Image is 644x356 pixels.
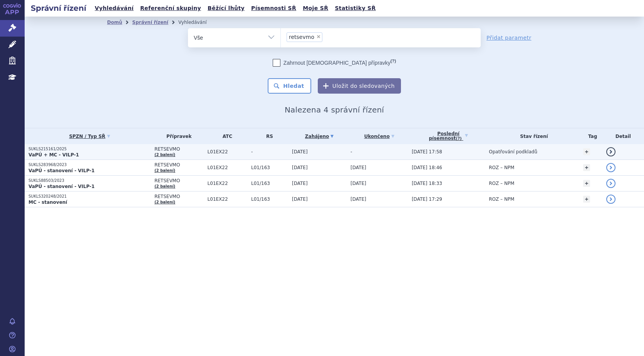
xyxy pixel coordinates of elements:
span: [DATE] 17:29 [412,196,442,202]
span: - [251,149,288,154]
strong: VaPÚ + MC - VILP-1 [29,152,79,158]
button: Uložit do sledovaných [318,78,401,94]
span: RETSEVMO [154,146,204,152]
a: SPZN / Typ SŘ [29,131,151,142]
span: ROZ – NPM [489,196,514,202]
span: RETSEVMO [154,194,204,199]
span: [DATE] 17:58 [412,149,442,154]
a: Zahájeno [292,131,347,142]
span: RETSEVMO [154,162,204,168]
strong: VaPÚ - stanovení - VILP-1 [29,184,95,189]
span: × [316,34,321,39]
a: detail [606,147,615,156]
span: Opatřování podkladů [489,149,537,154]
p: SUKLS88503/2023 [29,178,151,183]
span: L01/163 [251,181,288,186]
a: Běžící lhůty [205,3,247,13]
span: L01/163 [251,165,288,170]
span: [DATE] 18:33 [412,181,442,186]
span: L01EX22 [208,149,247,154]
span: L01EX22 [208,181,247,186]
button: Hledat [268,78,311,94]
span: [DATE] [351,181,366,186]
th: Tag [579,128,602,144]
span: - [351,149,352,154]
a: Správní řízení [132,20,168,25]
li: Vyhledávání [178,17,217,28]
span: RETSEVMO [154,178,204,183]
abbr: (?) [391,59,396,64]
strong: MC - stanovení [29,200,67,205]
a: detail [606,195,615,204]
span: [DATE] [351,165,366,170]
a: Statistiky SŘ [332,3,378,13]
span: Nalezena 4 správní řízení [285,105,384,114]
a: Přidat parametr [486,34,532,42]
p: SUKLS320248/2021 [29,194,151,199]
span: [DATE] [292,181,308,186]
a: detail [606,163,615,172]
span: L01EX22 [208,196,247,202]
span: [DATE] 18:46 [412,165,442,170]
th: Stav řízení [485,128,579,144]
abbr: (?) [456,136,462,141]
span: L01/163 [251,196,288,202]
a: + [583,164,590,171]
a: Moje SŘ [300,3,330,13]
th: Detail [602,128,644,144]
a: Domů [107,20,122,25]
strong: VaPÚ - stanovení - VILP-1 [29,168,95,173]
a: (2 balení) [154,168,175,173]
a: + [583,180,590,187]
a: detail [606,179,615,188]
span: [DATE] [292,196,308,202]
a: (2 balení) [154,184,175,188]
a: Vyhledávání [92,3,136,13]
p: SUKLS215161/2025 [29,146,151,152]
span: [DATE] [292,149,308,154]
th: RS [247,128,288,144]
span: ROZ – NPM [489,165,514,170]
a: + [583,196,590,203]
input: retsevmo [325,32,329,42]
span: retsevmo [289,34,314,40]
th: ATC [204,128,247,144]
span: [DATE] [351,196,366,202]
a: Referenční skupiny [138,3,203,13]
a: Ukončeno [351,131,408,142]
label: Zahrnout [DEMOGRAPHIC_DATA] přípravky [273,59,396,67]
h2: Správní řízení [25,3,92,13]
a: + [583,148,590,155]
th: Přípravek [151,128,204,144]
span: [DATE] [292,165,308,170]
span: ROZ – NPM [489,181,514,186]
a: Poslednípísemnost(?) [412,128,485,144]
a: (2 balení) [154,153,175,157]
p: SUKLS283968/2023 [29,162,151,168]
span: L01EX22 [208,165,247,170]
a: (2 balení) [154,200,175,204]
a: Písemnosti SŘ [249,3,299,13]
